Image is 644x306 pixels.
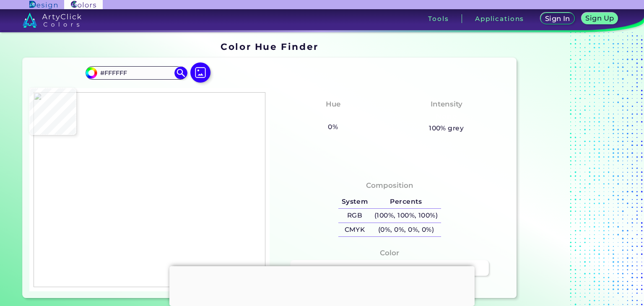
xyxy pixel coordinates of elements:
h5: Sign Up [587,15,613,21]
h1: Color Hue Finder [221,40,318,53]
h4: Hue [326,98,340,110]
img: logo_artyclick_colors_white.svg [23,13,82,28]
h5: CMYK [338,223,371,237]
iframe: Advertisement [169,266,475,304]
h3: None [432,112,460,122]
h4: Intensity [431,98,462,110]
img: icon search [174,67,187,79]
h5: Percents [371,195,441,209]
a: Sign In [542,13,573,24]
img: de6517fe-184e-40ed-a620-ffc4af93f511 [34,92,265,287]
a: Sign Up [583,13,617,24]
h5: (0%, 0%, 0%, 0%) [371,223,441,237]
h4: Color [380,247,399,259]
iframe: Advertisement [520,38,625,301]
h3: None [319,112,347,122]
h3: Tools [428,16,449,22]
h5: Sign In [546,16,569,22]
input: type color.. [97,67,175,79]
img: icon picture [190,62,210,83]
h5: System [338,195,371,209]
img: ArtyClick Design logo [29,1,57,9]
h3: Applications [475,16,524,22]
h5: 0% [325,122,341,132]
h5: (100%, 100%, 100%) [371,209,441,223]
h5: 100% grey [429,123,464,134]
h4: Composition [366,179,413,192]
h5: RGB [338,209,371,223]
